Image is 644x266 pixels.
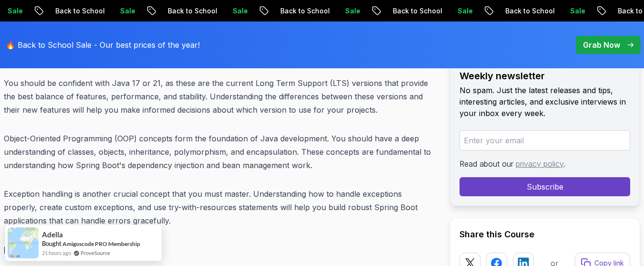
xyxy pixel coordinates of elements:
p: Sale [510,6,541,16]
p: Back to School [108,6,173,16]
p: Sale [60,6,91,16]
p: Object-Oriented Programming (OOP) concepts form the foundation of Java development. You should ha... [4,132,434,172]
p: Sale [398,6,428,16]
p: Exception handling is another crucial concept that you must master. Understanding how to handle e... [4,187,434,227]
p: Read about our . [460,158,630,170]
h2: Share this Course [460,228,630,241]
input: Enter your email [460,130,630,150]
span: Adella [42,231,63,239]
p: Back to School [558,6,623,16]
p: Back to School [333,6,398,16]
a: ProveSource [81,249,110,257]
p: Grab Now [583,39,620,51]
img: provesource social proof notification image [8,227,39,258]
span: 21 hours ago [42,249,71,257]
button: Subscribe [460,177,630,196]
p: No spam. Just the latest releases and tips, interesting articles, and exclusive interviews in you... [460,85,630,119]
a: privacy policy [516,159,563,169]
p: Back to School [445,6,510,16]
h3: Modern Java Features [4,243,434,258]
p: 🔥 Back to School Sale - Our best prices of the year! [6,39,200,51]
p: You should be confident with Java 17 or 21, as these are the current Long Term Support (LTS) vers... [4,76,434,117]
h2: Weekly newsletter [460,69,630,83]
p: Sale [173,6,203,16]
a: Amigoscode PRO Membership [62,240,140,247]
p: Back to School [220,6,285,16]
span: Bought [42,240,61,247]
p: Sale [285,6,316,16]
